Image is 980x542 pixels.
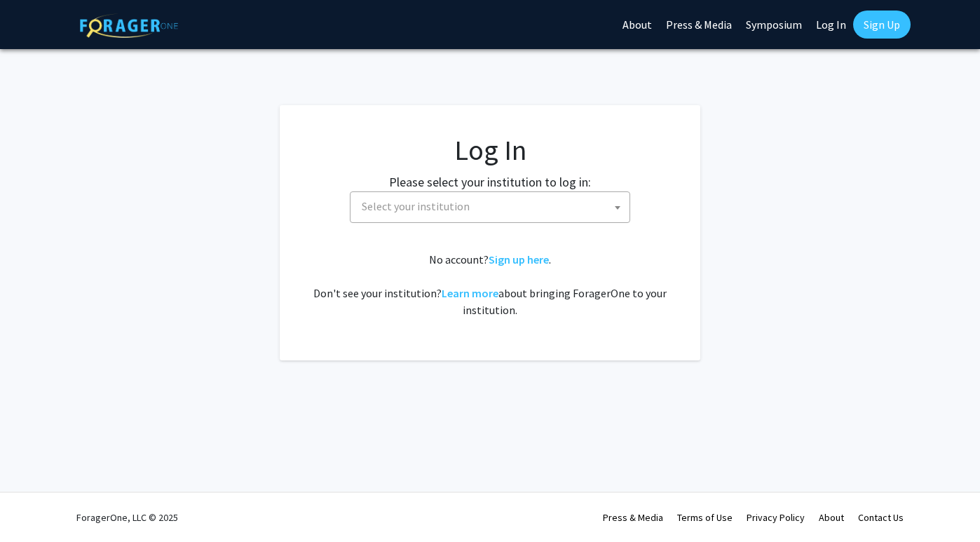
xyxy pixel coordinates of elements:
a: Terms of Use [677,511,733,524]
span: Select your institution [350,191,630,223]
a: Privacy Policy [747,511,805,524]
a: Press & Media [603,511,663,524]
a: About [819,511,844,524]
img: ForagerOne Logo [80,13,178,38]
label: Please select your institution to log in: [389,172,591,191]
div: No account? . Don't see your institution? about bringing ForagerOne to your institution. [308,251,672,318]
div: ForagerOne, LLC © 2025 [76,493,178,542]
a: Sign up here [489,252,549,266]
h1: Log In [308,133,672,167]
a: Sign Up [853,11,911,39]
span: Select your institution [362,199,470,213]
span: Select your institution [356,192,629,221]
a: Contact Us [858,511,904,524]
a: Learn more about bringing ForagerOne to your institution [442,286,498,300]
